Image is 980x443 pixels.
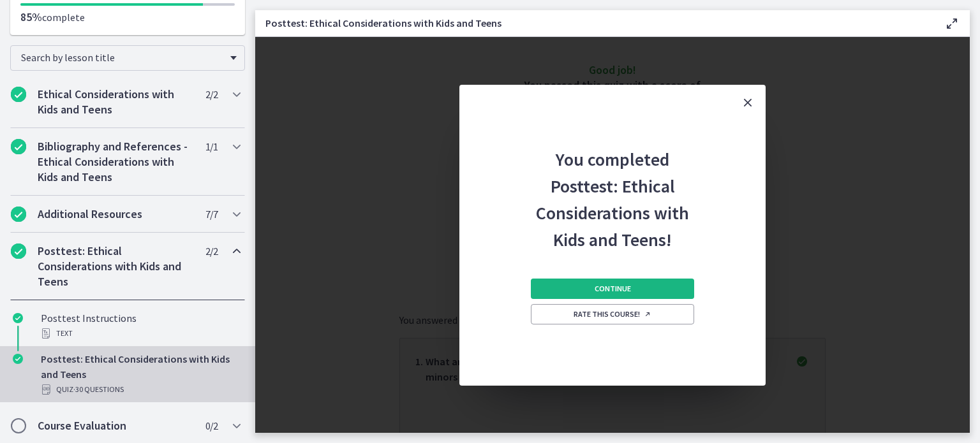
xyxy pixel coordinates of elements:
i: Completed [11,207,26,222]
div: Search by lesson title [10,45,245,71]
h2: Ethical Considerations with Kids and Teens [38,87,193,117]
span: · 30 Questions [73,382,124,397]
span: 2 / 2 [205,87,218,102]
div: Text [41,326,240,341]
i: Completed [11,243,26,259]
div: Posttest Instructions [41,310,240,341]
i: Completed [11,139,26,154]
h3: Posttest: Ethical Considerations with Kids and Teens [265,15,924,31]
h2: Additional Resources [38,207,193,222]
a: Rate this course! Opens in a new window [531,304,694,324]
span: 0 / 2 [205,418,218,433]
div: Quiz [41,382,240,397]
h2: Course Evaluation [38,418,193,433]
span: 85% [20,10,42,24]
i: Opens in a new window [644,310,651,318]
h2: Bibliography and References - Ethical Considerations with Kids and Teens [38,139,193,185]
button: Continue [531,279,694,299]
i: Completed [13,313,23,323]
span: 1 / 1 [205,139,218,154]
button: Close [730,85,766,120]
span: Rate this course! [574,309,651,319]
i: Completed [13,354,23,364]
i: Completed [11,87,26,102]
div: Posttest: Ethical Considerations with Kids and Teens [41,351,240,397]
p: complete [20,10,235,25]
h2: Posttest: Ethical Considerations with Kids and Teens [38,243,193,289]
h2: You completed Posttest: Ethical Considerations with Kids and Teens! [528,120,697,253]
span: Continue [595,284,631,294]
span: 2 / 2 [205,243,218,259]
span: Search by lesson title [21,51,224,64]
span: 7 / 7 [205,207,218,222]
